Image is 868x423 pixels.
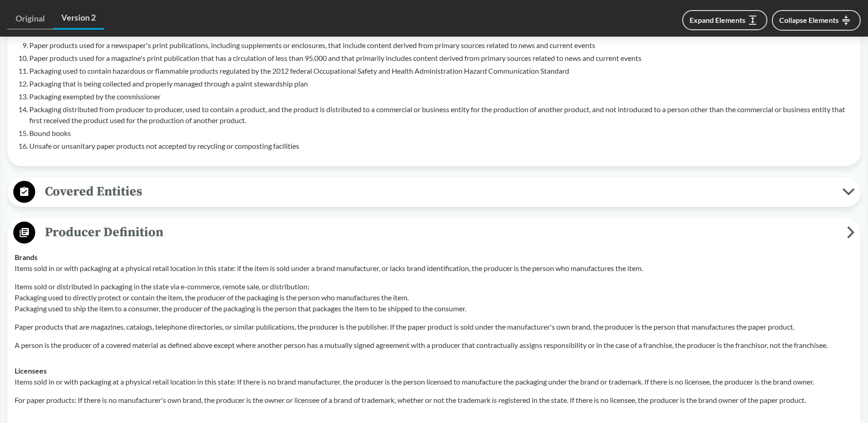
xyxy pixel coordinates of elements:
button: Expand Elements [682,10,767,30]
p: Paper products that are magazines, catalogs, telephone directories, or similar publications, the ... [15,321,853,332]
span: Producer Definition [35,222,847,243]
li: Packaging that is being collected and properly managed through a paint stewardship plan [29,78,853,89]
li: Paper products used for a magazine's print publication that has a circulation of less than 95,000... [29,53,853,64]
p: Items sold in or with packaging at a physical retail location in this state: if the item is sold ... [15,263,853,274]
button: Producer Definition [11,221,857,244]
li: Unsafe or unsanitary paper products not accepted by recycling or composting facilities [29,141,853,152]
p: Items sold in or with packaging at a physical retail location in this state: If there is no brand... [15,376,853,387]
p: A person is the producer of a covered material as defined above except where another person has a... [15,340,853,351]
li: Bound books [29,128,853,139]
li: Packaging distributed from producer to producer, used to contain a product, and the product is di... [29,104,853,126]
li: Paper products used for a newspaper's print publications, including supplements or enclosures, th... [29,40,853,51]
p: Items sold or distributed in packaging in the state via e-commerce, remote sale, or distribution:... [15,281,853,314]
button: Collapse Elements [772,10,861,31]
a: Original [7,8,53,29]
a: Version 2 [53,7,104,30]
strong: Licensees [15,366,47,375]
strong: Brands [15,253,38,261]
button: Covered Entities [11,180,857,204]
li: Packaging exempted by the commissioner [29,91,853,102]
span: Covered Entities [35,181,842,202]
p: For paper products: If there is no manufacturer's own brand, the producer is the owner or license... [15,395,853,406]
li: Packaging used to contain hazardous or flammable products regulated by the 2012 federal Occupatio... [29,65,853,76]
